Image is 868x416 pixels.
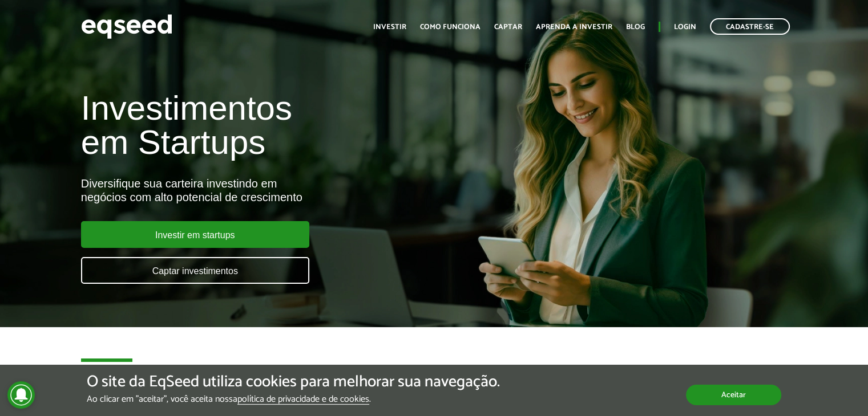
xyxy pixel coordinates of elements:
[710,18,790,35] a: Cadastre-se
[81,11,172,42] img: EqSeed
[420,23,481,31] a: Como funciona
[81,91,498,160] h1: Investimentos em Startups
[373,23,406,31] a: Investir
[237,395,369,405] a: política de privacidade e de cookies
[536,23,612,31] a: Aprenda a investir
[686,385,781,405] button: Aceitar
[494,23,522,31] a: Captar
[81,257,309,284] a: Captar investimentos
[626,23,645,31] a: Blog
[81,177,498,204] div: Diversifique sua carteira investindo em negócios com alto potencial de crescimento
[87,373,500,391] h5: O site da EqSeed utiliza cookies para melhorar sua navegação.
[81,221,309,248] a: Investir em startups
[674,23,696,31] a: Login
[87,394,500,405] p: Ao clicar em "aceitar", você aceita nossa .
